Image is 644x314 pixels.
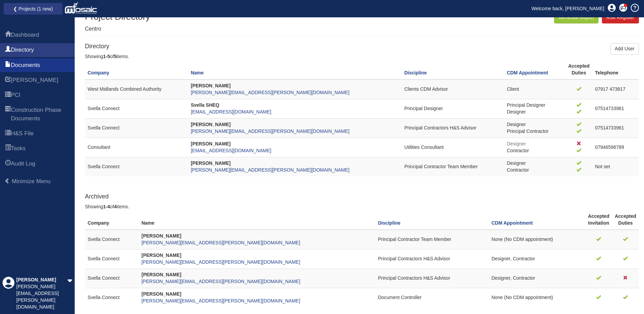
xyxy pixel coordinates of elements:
[85,43,639,50] h4: Directory
[585,210,612,230] th: Accepted Invitation
[142,233,181,239] strong: [PERSON_NAME]
[507,102,546,108] span: Principal Designer
[592,138,639,157] td: 07946596789
[191,167,350,173] a: [PERSON_NAME][EMAIL_ADDRESS][PERSON_NAME][DOMAIN_NAME]
[88,70,109,75] a: Company
[16,277,67,283] div: [PERSON_NAME]
[142,298,300,303] a: [PERSON_NAME][EMAIL_ADDRESS][PERSON_NAME][DOMAIN_NAME]
[5,160,11,168] span: Audit Log
[507,109,526,115] span: Designer
[5,130,11,138] span: H&S File
[85,80,188,99] td: West Midlands Combined Authority
[12,178,51,184] span: Minimize Menu
[11,46,34,54] span: Directory
[191,102,219,108] strong: Svella SHEQ
[5,31,11,39] span: Dashboard
[85,230,139,249] td: Svella Connect
[507,128,549,134] span: Principal Contractor
[191,141,231,146] strong: [PERSON_NAME]
[142,291,181,297] strong: [PERSON_NAME]
[85,53,639,60] div: Showing of items.
[85,119,188,138] td: Svella Connect
[11,159,35,168] span: Audit Log
[610,43,639,55] a: Add User
[507,148,529,153] span: Contractor
[5,145,11,153] span: Tasks
[142,259,300,265] a: [PERSON_NAME][EMAIL_ADDRESS][PERSON_NAME][DOMAIN_NAME]
[142,252,181,258] strong: [PERSON_NAME]
[85,193,639,200] h4: Archived
[507,122,526,127] span: Designer
[5,91,11,100] span: PCI
[489,288,585,307] td: None (No CDM appointment)
[5,46,11,54] span: Directory
[142,272,181,277] strong: [PERSON_NAME]
[404,106,443,111] span: Principal Designer
[489,268,585,288] td: Designer, Contractor
[85,25,150,33] p: Centro
[592,99,639,119] td: 07514733961
[11,91,20,99] span: PCI
[85,249,139,268] td: Svella Connect
[507,167,529,173] span: Contractor
[191,148,271,153] a: [EMAIL_ADDRESS][DOMAIN_NAME]
[507,70,548,75] a: CDM Appointment
[378,295,421,300] span: Document Controller
[507,86,519,92] span: Client
[8,4,58,13] a: ❮ Projects (1 new)
[11,106,70,123] span: Construction Phase Documents
[592,80,639,99] td: 07917 473817
[11,144,25,153] span: Tasks
[114,54,117,59] b: 5
[85,157,188,176] td: Svella Connect
[404,164,478,169] span: Principal Contractor Team Member
[2,277,15,311] div: Profile
[404,86,448,92] span: Clients CDM Advisor
[85,288,139,307] td: Svella Connect
[103,204,110,209] b: 1-4
[404,125,476,130] span: Principal Contractors H&S Advisor
[378,275,450,281] span: Principal Contractors H&S Advisor
[103,54,110,59] b: 1-5
[16,283,67,311] div: [PERSON_NAME][EMAIL_ADDRESS][PERSON_NAME][DOMAIN_NAME]
[85,99,188,119] td: Svella Connect
[191,90,350,95] a: [PERSON_NAME][EMAIL_ADDRESS][PERSON_NAME][DOMAIN_NAME]
[592,60,639,80] th: Telephone
[592,157,639,176] td: Not set
[507,141,526,146] span: Designer
[142,279,300,284] a: [PERSON_NAME][EMAIL_ADDRESS][PERSON_NAME][DOMAIN_NAME]
[378,237,451,242] span: Principal Contractor Team Member
[85,268,139,288] td: Svella Connect
[612,210,639,230] th: Accepted Duties
[85,204,639,210] div: Showing of items.
[566,60,592,80] th: Accepted Duties
[592,119,639,138] td: 07514733961
[191,160,231,166] strong: [PERSON_NAME]
[5,106,11,123] span: Construction Phase Documents
[378,220,400,226] a: Discipline
[11,61,40,69] span: Documents
[602,12,639,23] a: Risk Register
[142,240,300,245] a: [PERSON_NAME][EMAIL_ADDRESS][PERSON_NAME][DOMAIN_NAME]
[5,76,11,84] span: HARI
[507,160,526,166] span: Designer
[191,122,231,127] strong: [PERSON_NAME]
[554,12,598,23] button: Generate Report
[489,249,585,268] td: Designer, Contractor
[527,3,609,14] a: Welcome back, [PERSON_NAME]
[191,128,350,134] a: [PERSON_NAME][EMAIL_ADDRESS][PERSON_NAME][DOMAIN_NAME]
[11,129,34,138] span: H&S File
[4,178,10,184] span: Minimize Menu
[492,220,533,226] a: CDM Appointment
[85,210,139,230] th: Company
[65,2,99,15] img: logo_white.png
[11,76,58,84] span: HARI
[404,70,427,75] a: Discipline
[191,83,231,88] strong: [PERSON_NAME]
[139,210,375,230] th: Name
[85,12,150,22] h1: Project Directory
[85,138,188,157] td: Consultant
[191,70,204,75] a: Name
[378,256,450,261] span: Principal Contractors H&S Advisor
[11,31,39,39] span: Dashboard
